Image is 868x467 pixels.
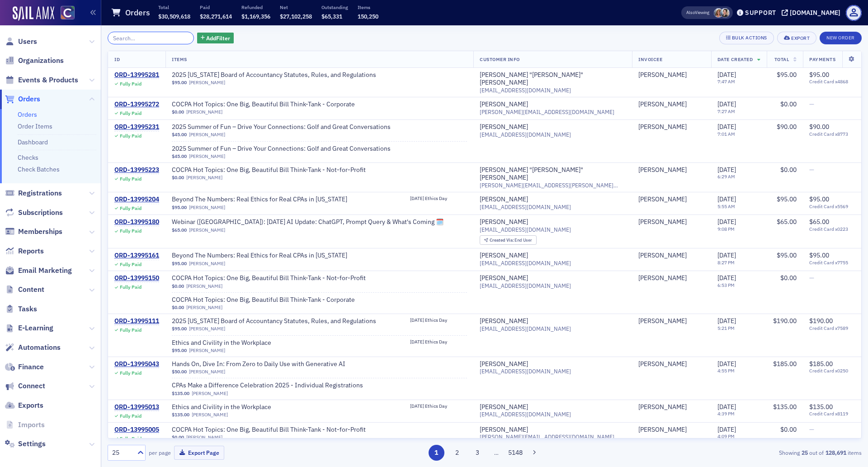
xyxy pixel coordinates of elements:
a: Order Items [18,122,52,130]
a: [PERSON_NAME] "[PERSON_NAME]" [PERSON_NAME] [480,71,626,87]
span: $95.00 [172,205,187,210]
span: 2025 Colorado Board of Accountancy Statutes, Rules, and Regulations [172,317,376,325]
input: Search… [108,32,194,44]
span: — [809,274,814,282]
div: [PERSON_NAME] [638,360,687,368]
span: $0.00 [172,305,184,310]
button: AddFilter [197,33,234,44]
span: $0.00 [780,166,797,174]
span: Customer Info [480,56,520,62]
span: $65,331 [321,13,342,20]
label: per page [149,448,171,457]
span: — [809,100,814,108]
span: $95.00 [809,251,829,259]
span: [DATE] [717,166,736,174]
a: ORD-13995281 [114,71,159,79]
span: Finance [18,362,44,372]
div: Fully Paid [120,205,142,211]
a: Checks [18,153,38,162]
span: Exports [18,400,43,410]
span: [DATE] Ethics Day [410,339,467,345]
span: [DATE] [717,195,736,203]
a: ORD-13995161 [114,252,159,260]
span: $0.00 [172,175,184,181]
a: Dashboard [18,138,48,146]
span: [PERSON_NAME][EMAIL_ADDRESS][DOMAIN_NAME] [480,109,614,115]
span: Connect [18,381,45,391]
span: Webinar (CA): August 2025 AI Update: ChatGPT, Prompt Query & What's Coming 🗓 [172,218,443,226]
span: COCPA Hot Topics: One Big, Beautiful Bill Think-Tank - Not-for-Profit [172,274,366,282]
div: End User [490,238,533,243]
a: [PERSON_NAME] "[PERSON_NAME]" [PERSON_NAME] [480,166,626,182]
span: Users [18,37,37,47]
span: $95.00 [172,261,187,267]
span: [EMAIL_ADDRESS][DOMAIN_NAME] [480,282,571,289]
a: [PERSON_NAME] [186,175,222,181]
div: Fully Paid [120,110,142,116]
span: [DATE] [717,100,736,108]
a: Tasks [5,304,37,314]
a: [PERSON_NAME] [480,100,528,109]
span: Automations [18,343,61,353]
span: Date Created [717,56,753,62]
a: Ethics and Civility in the Workplace [172,339,286,347]
a: ORD-13995043 [114,360,159,368]
div: [PERSON_NAME] [638,274,687,282]
span: [DATE] [717,71,736,79]
div: Bulk Actions [732,35,767,40]
span: Registrations [18,188,62,198]
span: Content [18,285,44,295]
div: Fully Paid [120,262,142,267]
p: Total [158,4,190,10]
img: SailAMX [61,6,75,20]
p: Refunded [241,4,270,10]
span: Organizations [18,56,64,66]
span: Karen Sonnier [638,100,705,109]
div: [PERSON_NAME] [480,317,528,325]
span: Events & Products [18,75,78,85]
div: Also [686,10,695,15]
a: [DATE] Ethics Day [410,195,467,204]
span: Reports [18,246,44,256]
span: [DATE] [717,274,736,282]
span: Credit Card x7589 [809,325,855,331]
div: Created Via: End User [480,235,537,245]
a: Beyond The Numbers: Real Ethics for Real CPAs in [US_STATE] [172,252,347,260]
button: Bulk Actions [719,32,774,44]
a: [PERSON_NAME] [638,218,687,226]
a: Imports [5,420,45,430]
span: $0.00 [780,274,797,282]
a: [PERSON_NAME] [480,252,528,260]
a: View Homepage [54,6,75,21]
a: E-Learning [5,323,53,333]
span: Credit Card x8773 [809,131,855,137]
span: $1,169,356 [241,13,270,20]
time: 6:53 PM [717,282,735,288]
a: CPAs Make a Difference Celebration 2025 - Individual Registrations [172,381,363,390]
a: [PERSON_NAME] [189,348,225,353]
span: $28,271,614 [200,13,232,20]
button: 3 [470,445,486,461]
span: $190.00 [773,317,797,325]
span: 2025 Summer of Fun – Drive Your Connections: Golf and Great Conversations [172,123,391,131]
div: [PERSON_NAME] [638,71,687,79]
button: 1 [429,445,444,461]
a: [PERSON_NAME] [480,403,528,411]
span: Credit Card x5569 [809,204,855,210]
button: [DOMAIN_NAME] [782,10,844,16]
span: $45.00 [172,153,187,159]
a: Organizations [5,56,64,66]
span: Viewing [686,10,709,16]
a: Finance [5,362,44,372]
p: Net [280,4,312,10]
span: Chris Boggs [638,252,705,260]
a: [PERSON_NAME] [638,403,687,411]
time: 9:08 PM [717,226,735,232]
time: 6:29 AM [717,173,735,180]
span: $0.00 [172,109,184,115]
a: Check Batches [18,165,60,173]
